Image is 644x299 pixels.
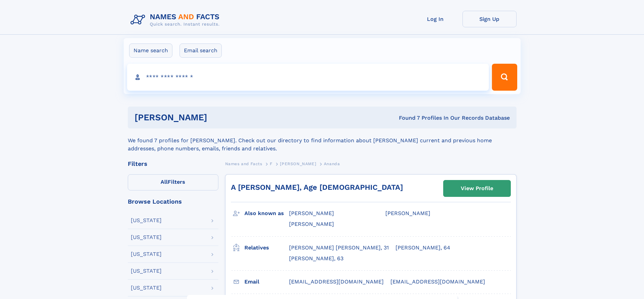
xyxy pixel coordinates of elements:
span: Ananda [324,161,340,166]
h3: Email [244,276,289,288]
a: [PERSON_NAME], 64 [396,244,450,251]
label: Email search [180,43,222,58]
h3: Also known as [244,208,289,219]
input: search input [127,64,489,91]
div: View Profile [461,181,493,196]
span: [PERSON_NAME] [289,221,334,227]
div: [US_STATE] [131,251,162,257]
span: All [161,179,168,185]
div: [US_STATE] [131,268,162,274]
span: [EMAIL_ADDRESS][DOMAIN_NAME] [289,278,384,285]
button: Search Button [492,64,517,91]
a: [PERSON_NAME] [PERSON_NAME], 31 [289,244,389,251]
h3: Relatives [244,242,289,253]
img: Logo Names and Facts [128,11,225,29]
div: Found 7 Profiles In Our Records Database [303,114,510,122]
a: [PERSON_NAME], 63 [289,255,343,262]
a: View Profile [444,180,510,197]
div: [US_STATE] [131,285,162,291]
label: Name search [129,43,172,58]
a: A [PERSON_NAME], Age [DEMOGRAPHIC_DATA] [231,183,403,191]
label: Filters [128,174,218,190]
div: Browse Locations [128,199,218,205]
span: F [270,161,272,166]
a: F [270,159,272,168]
a: Log In [408,11,462,27]
div: [US_STATE] [131,218,162,223]
div: Filters [128,161,218,167]
span: [PERSON_NAME] [289,210,334,216]
a: Names and Facts [225,159,262,168]
span: [EMAIL_ADDRESS][DOMAIN_NAME] [390,278,485,285]
div: We found 7 profiles for [PERSON_NAME]. Check out our directory to find information about [PERSON_... [128,128,517,153]
span: [PERSON_NAME] [280,161,316,166]
h1: [PERSON_NAME] [135,113,303,122]
span: [PERSON_NAME] [385,210,430,216]
div: [US_STATE] [131,235,162,240]
a: [PERSON_NAME] [280,159,316,168]
a: Sign Up [462,11,517,27]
